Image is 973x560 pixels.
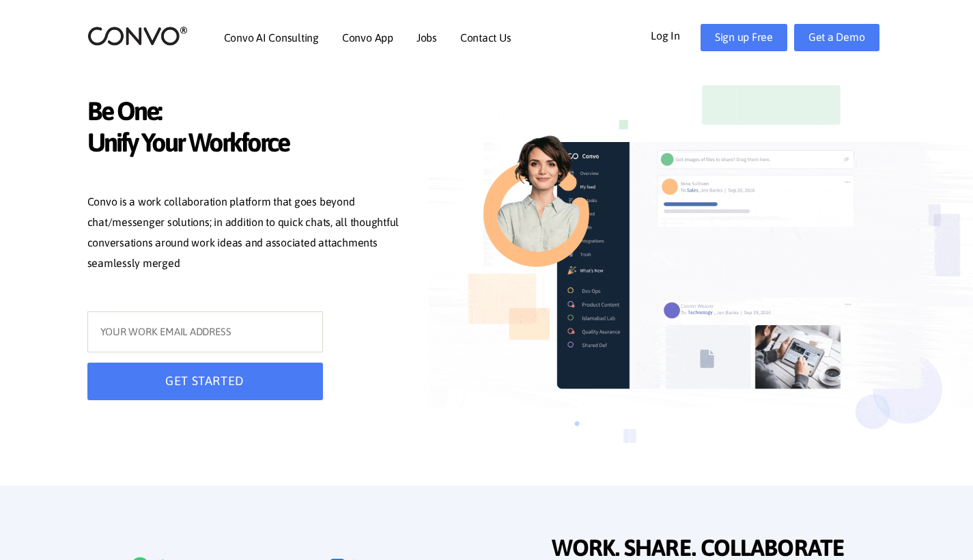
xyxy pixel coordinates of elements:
span: Unify Your Workforce [87,127,408,162]
a: Convo App [342,32,393,43]
p: Convo is a work collaboration platform that goes beyond chat/messenger solutions; in addition to ... [87,192,408,277]
span: Be One: [87,96,408,130]
a: Sign up Free [701,24,787,51]
a: Log In [651,24,701,46]
a: Jobs [417,32,437,43]
a: Convo AI Consulting [224,32,319,43]
button: GET STARTED [87,363,323,400]
input: YOUR WORK EMAIL ADDRESS [87,311,323,352]
img: logo_2.png [87,25,188,46]
a: Get a Demo [794,24,879,51]
a: Contact Us [460,32,511,43]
